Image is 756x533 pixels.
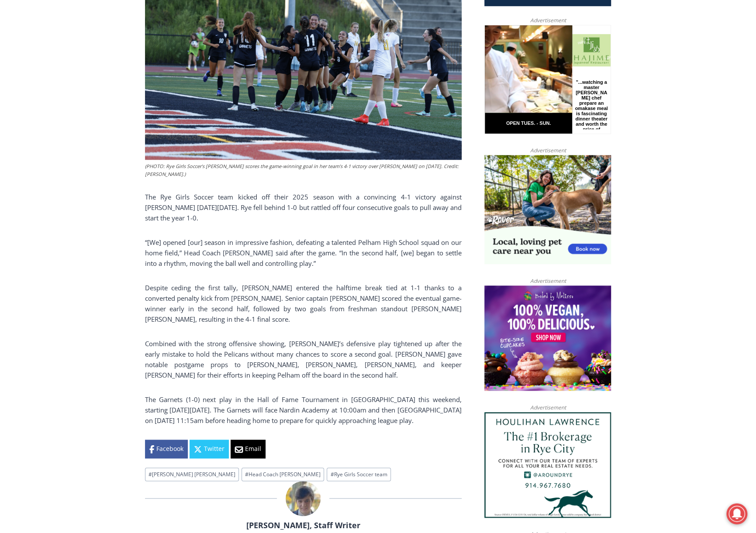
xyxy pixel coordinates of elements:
div: "...watching a master [PERSON_NAME] chef prepare an omakase meal is fascinating dinner theater an... [90,55,124,104]
span: Open Tues. - Sun. [PHONE_NUMBER] [3,90,86,123]
span: Advertisement [521,16,574,24]
span: # [245,471,249,478]
p: The Rye Girls Soccer team kicked off their 2025 season with a convincing 4-1 victory against [PER... [145,192,462,223]
a: #Head Coach [PERSON_NAME] [242,468,324,481]
a: Twitter [190,440,229,458]
a: Facebook [145,440,188,458]
a: Email [231,440,266,458]
a: [PERSON_NAME], Staff Writer [246,520,360,530]
img: (PHOTO: MyRye.com 2024 Head Intern, Editor and now Staff Writer Charlie Morris. Contributed.)Char... [286,481,321,516]
span: Advertisement [521,403,574,412]
a: Intern @ [DOMAIN_NAME] [210,85,423,109]
p: Despite ceding the first tally, [PERSON_NAME] entered the halftime break tied at 1-1 thanks to a ... [145,282,462,324]
span: Advertisement [521,277,574,285]
a: Open Tues. - Sun. [PHONE_NUMBER] [0,88,88,109]
p: The Garnets (1-0) next play in the Hall of Fame Tournament in [GEOGRAPHIC_DATA] this weekend, sta... [145,394,462,426]
span: Advertisement [521,146,574,155]
span: # [148,471,152,478]
figcaption: (PHOTO: Rye Girls Soccer’s [PERSON_NAME] scores the game-winning goal in her team’s 4-1 victory o... [145,162,462,178]
img: Baked by Melissa [484,285,611,391]
a: #[PERSON_NAME] [PERSON_NAME] [145,468,239,481]
a: #Rye Girls Soccer team [327,468,390,481]
div: "At the 10am stand-up meeting, each intern gets a chance to take [PERSON_NAME] and the other inte... [221,0,413,85]
span: # [330,471,334,478]
p: Combined with the strong offensive showing, [PERSON_NAME]’s defensive play tightened up after the... [145,338,462,380]
img: Houlihan Lawrence The #1 Brokerage in Rye City [484,412,611,518]
span: Intern @ [DOMAIN_NAME] [228,87,405,107]
p: “[We] opened [our] season in impressive fashion, defeating a talented Pelham High School squad on... [145,237,462,268]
